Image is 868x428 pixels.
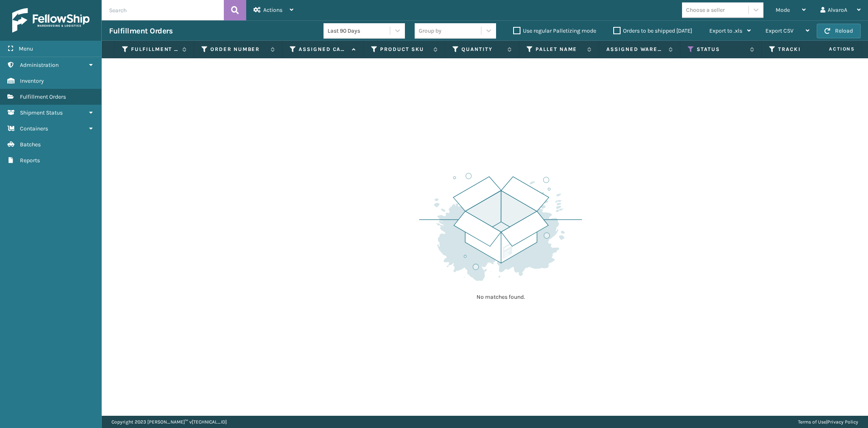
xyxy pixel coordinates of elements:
[20,93,66,100] span: Fulfillment Orders
[765,27,794,34] span: Export CSV
[697,46,746,53] label: Status
[827,419,858,425] a: Privacy Policy
[19,45,33,52] span: Menu
[686,6,725,14] div: Choose a seller
[461,46,503,53] label: Quantity
[613,27,692,34] label: Orders to be shipped [DATE]
[131,46,178,53] label: Fulfillment Order Id
[803,42,860,56] span: Actions
[776,7,790,13] span: Mode
[798,416,858,428] div: |
[112,416,227,428] p: Copyright 2023 [PERSON_NAME]™ v [TECHNICAL_ID]
[536,46,583,53] label: Pallet Name
[12,8,90,33] img: logo
[817,24,861,38] button: Reload
[20,141,41,148] span: Batches
[20,109,63,116] span: Shipment Status
[328,26,391,35] div: Last 90 Days
[606,46,665,53] label: Assigned Warehouse
[20,77,44,84] span: Inventory
[709,27,742,34] span: Export to .xls
[20,157,40,164] span: Reports
[513,27,596,34] label: Use regular Palletizing mode
[210,46,267,53] label: Order Number
[419,26,442,35] div: Group by
[20,62,59,68] span: Administration
[20,125,48,132] span: Containers
[798,419,826,425] a: Terms of Use
[380,46,429,53] label: Product SKU
[299,46,348,53] label: Assigned Carrier Service
[263,7,282,13] span: Actions
[778,46,827,53] label: Tracking Number
[109,26,173,36] h3: Fulfillment Orders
